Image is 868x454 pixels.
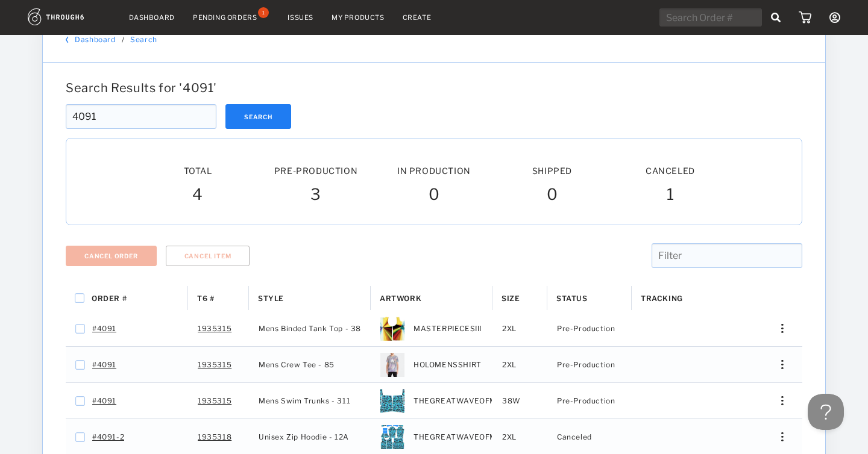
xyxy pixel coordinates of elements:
[502,294,520,303] span: Size
[557,321,615,337] span: Pre-Production
[332,13,385,22] a: My Products
[166,246,250,266] button: Cancel Item
[429,185,440,207] span: 0
[198,429,231,445] a: 1935318
[92,429,124,445] a: #4091-2
[646,166,695,176] span: Canceled
[92,393,116,409] a: #4091
[288,13,313,22] a: Issues
[259,321,361,337] span: Mens Binded Tank Top - 38
[808,394,844,430] iframe: Toggle Customer Support
[380,425,404,449] img: 84147-thumb-3XL.jpg
[557,357,615,373] span: Pre-Production
[380,353,404,377] img: 1584_Thumb_6e20941ddc4c4ba2843b58215682dd4f-584-.png
[274,166,357,176] span: Pre-Production
[66,104,216,129] input: Search Order #
[75,35,115,44] a: Dashboard
[557,429,592,445] span: Canceled
[259,429,349,445] span: Unisex Zip Hoodie - 12A
[258,7,269,18] div: 1
[799,11,811,23] img: icon_cart.dab5cea1.svg
[492,383,547,418] div: 38W
[310,185,321,207] span: 3
[197,294,214,303] span: T6 #
[492,311,547,346] div: 2XL
[198,393,231,409] a: 1935315
[193,13,257,22] div: Pending Orders
[652,243,802,268] input: Filter
[414,393,582,409] span: THEGREATWAVEOFMEANINGSHORTSSWIM
[66,246,157,266] button: Cancel Order
[130,35,157,44] a: Search
[66,81,217,95] span: Search Results for ' 4091 '
[66,311,802,347] div: Press SPACE to select this row.
[122,35,125,44] div: /
[129,13,175,22] a: Dashboard
[258,294,284,303] span: Style
[641,294,683,303] span: Tracking
[380,294,421,303] span: Artwork
[92,357,116,373] a: #4091
[492,347,547,382] div: 2XL
[781,432,783,441] img: meatball_vertical.0c7b41df.svg
[380,317,404,341] img: c47b60dc-41a3-41a5-8451-72529ce274cc-4XL.jpg
[557,393,615,409] span: Pre-Production
[92,294,127,303] span: Order #
[225,104,291,129] button: Search
[556,294,588,303] span: Status
[532,166,572,176] span: Shipped
[397,166,471,176] span: In Production
[781,324,783,333] img: meatball_vertical.0c7b41df.svg
[184,252,231,260] span: Cancel Item
[403,13,432,22] a: Create
[66,347,802,383] div: Press SPACE to select this row.
[547,185,558,207] span: 0
[28,8,111,25] img: logo.1c10ca64.svg
[414,357,482,373] span: HOLOMENSSHIRT
[414,321,482,337] span: MASTERPIECESIII
[667,185,675,207] span: 1
[66,36,69,43] img: back_bracket.f28aa67b.svg
[66,383,802,419] div: Press SPACE to select this row.
[84,252,138,260] span: Cancel Order
[198,357,231,373] a: 1935315
[781,360,783,369] img: meatball_vertical.0c7b41df.svg
[192,185,203,207] span: 4
[380,389,404,413] img: 84136-thumb-40W.jpg
[184,166,212,176] span: Total
[193,12,269,23] a: Pending Orders1
[259,357,335,373] span: Mens Crew Tee - 85
[198,321,231,337] a: 1935315
[414,429,570,445] span: THEGREATWAVEOFMEANINGHOODIEZIP
[92,321,116,337] a: #4091
[781,396,783,405] img: meatball_vertical.0c7b41df.svg
[659,8,762,26] input: Search Order #
[259,393,350,409] span: Mens Swim Trunks - 311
